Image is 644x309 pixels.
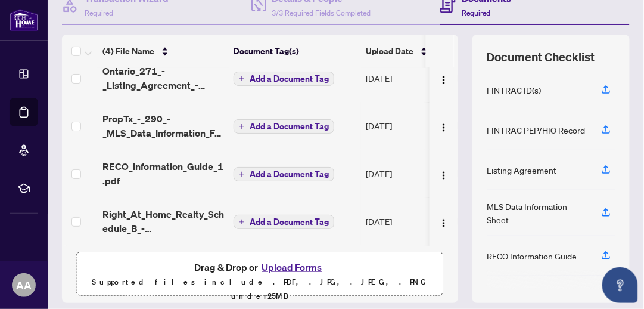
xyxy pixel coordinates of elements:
[361,54,442,102] td: [DATE]
[361,197,442,245] td: [DATE]
[487,249,577,262] div: RECO Information Guide
[102,64,224,92] span: Ontario_271_-_Listing_Agreement_-_Seller_Designated_Representation_Agreement_.pdf
[234,119,334,134] button: Add a Document Tag
[361,102,442,150] td: [DATE]
[258,259,325,275] button: Upload Forms
[98,35,229,68] th: (4) File Name
[487,84,541,97] div: FINTRAC ID(s)
[239,219,245,225] span: plus
[234,166,334,182] button: Add a Document Tag
[234,215,334,229] button: Add a Document Tag
[234,119,334,134] button: Add a Document Tag
[434,164,453,183] button: Logo
[250,75,329,83] span: Add a Document Tag
[85,8,113,17] span: Required
[239,76,245,82] span: plus
[434,212,453,231] button: Logo
[239,171,245,177] span: plus
[10,9,38,31] img: logo
[439,123,449,132] img: Logo
[234,167,334,181] button: Add a Document Tag
[250,218,329,226] span: Add a Document Tag
[102,112,224,140] span: PropTx_-_290_-_MLS_Data_Information_Form_-_Freehold_-_Sale_1.pdf
[239,123,245,129] span: plus
[272,8,371,17] span: 3/3 Required Fields Completed
[234,214,334,230] button: Add a Document Tag
[366,45,413,58] span: Upload Date
[84,275,436,304] p: Supported files include .PDF, .JPG, .JPEG, .PNG under 25 MB
[250,170,329,178] span: Add a Document Tag
[102,207,224,236] span: Right_At_Home_Realty_Schedule_B_-_Agreement_of_Purchase_and_Sale.pdf
[487,49,595,66] span: Document Checklist
[487,123,585,137] div: FINTRAC PEP/HIO Record
[462,8,490,17] span: Required
[361,35,442,68] th: Upload Date
[487,200,587,226] div: MLS Data Information Sheet
[234,71,334,86] button: Add a Document Tag
[434,116,453,135] button: Logo
[16,277,32,293] span: AA
[602,267,638,303] button: Open asap
[439,75,449,85] img: Logo
[434,69,453,88] button: Logo
[487,163,556,177] div: Listing Agreement
[194,259,325,275] span: Drag & Drop or
[102,45,154,58] span: (4) File Name
[361,150,442,197] td: [DATE]
[234,72,334,86] button: Add a Document Tag
[229,35,361,68] th: Document Tag(s)
[439,171,449,180] img: Logo
[102,159,224,188] span: RECO_Information_Guide_1.pdf
[439,218,449,228] img: Logo
[250,122,329,131] span: Add a Document Tag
